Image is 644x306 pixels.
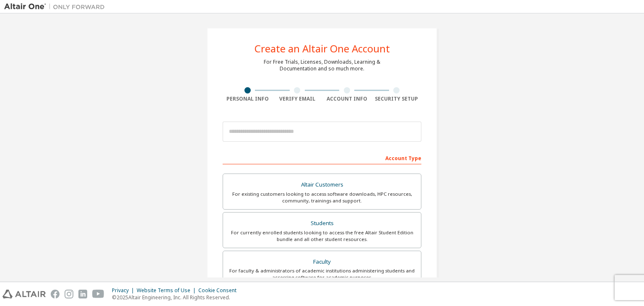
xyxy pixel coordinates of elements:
[78,290,87,298] img: linkedin.svg
[228,191,416,204] div: For existing customers looking to access software downloads, HPC resources, community, trainings ...
[51,290,60,298] img: facebook.svg
[137,287,198,294] div: Website Terms of Use
[198,287,241,294] div: Cookie Consent
[223,151,421,164] div: Account Type
[223,96,273,102] div: Personal Info
[3,290,46,298] img: altair_logo.svg
[228,267,416,281] div: For faculty & administrators of academic institutions administering students and accessing softwa...
[228,256,416,268] div: Faculty
[112,287,137,294] div: Privacy
[65,290,73,298] img: instagram.svg
[4,3,109,11] img: Altair One
[254,44,390,54] div: Create an Altair One Account
[228,229,416,243] div: For currently enrolled students looking to access the free Altair Student Edition bundle and all ...
[92,290,104,298] img: youtube.svg
[228,218,416,229] div: Students
[112,294,241,301] p: © 2025 Altair Engineering, Inc. All Rights Reserved.
[264,59,380,72] div: For Free Trials, Licenses, Downloads, Learning & Documentation and so much more.
[372,96,422,102] div: Security Setup
[322,96,372,102] div: Account Info
[228,179,416,191] div: Altair Customers
[273,96,322,102] div: Verify Email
